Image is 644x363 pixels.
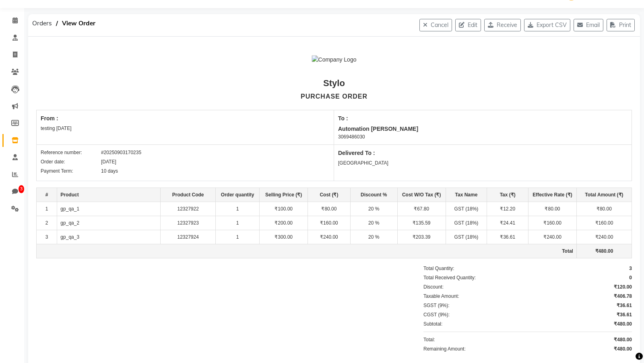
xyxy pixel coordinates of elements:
[101,158,116,165] div: [DATE]
[308,202,351,216] td: ₹80.00
[629,265,632,272] div: 3
[308,216,351,230] td: ₹160.00
[455,19,481,31] button: Edit
[161,202,216,216] td: 12327922
[41,114,330,123] div: From :
[312,56,357,64] img: Company Logo
[58,16,99,31] span: View Order
[161,230,216,244] td: 12327924
[350,202,397,216] td: 20 %
[487,230,528,244] td: ₹36.61
[338,125,627,133] div: Automation [PERSON_NAME]
[41,125,330,132] div: testing [DATE]
[216,230,260,244] td: 1
[629,274,632,281] div: 0
[19,185,24,193] span: 3
[161,188,216,202] th: Product Code
[423,274,476,281] div: Total Received Quantity:
[57,216,161,230] td: gp_qa_2
[423,345,466,353] div: Remaining Amount:
[260,188,308,202] th: Selling Price (₹)
[28,16,56,31] span: Orders
[260,202,308,216] td: ₹100.00
[423,293,459,300] div: Taxable Amount:
[614,293,632,300] div: ₹406.78
[2,185,22,198] a: 3
[338,149,627,157] div: Delivered To :
[37,188,57,202] th: #
[101,149,141,156] div: #20250903170235
[576,216,632,230] td: ₹160.00
[617,311,632,318] div: ₹36.61
[216,188,260,202] th: Order quantity
[350,216,397,230] td: 20 %
[338,133,627,140] div: 3069486030
[57,202,161,216] td: gp_qa_1
[57,230,161,244] td: gp_qa_3
[397,230,446,244] td: ₹203.39
[576,188,632,202] th: Total Amount (₹)
[301,92,367,101] div: PURCHASE ORDER
[260,216,308,230] td: ₹200.00
[528,188,577,202] th: Effective Rate (₹)
[161,216,216,230] td: 12327923
[41,149,101,156] div: Reference number:
[423,336,435,343] div: Total:
[338,114,627,123] div: To :
[37,230,57,244] td: 3
[423,320,442,328] div: Subtotal:
[338,159,627,167] div: [GEOGRAPHIC_DATA]
[614,336,632,343] div: ₹480.00
[487,202,528,216] td: ₹12.20
[423,302,449,309] div: SGST (9%):
[423,265,454,272] div: Total Quantity:
[216,202,260,216] td: 1
[397,202,446,216] td: ₹67.80
[308,230,351,244] td: ₹240.00
[446,202,487,216] td: GST (18%)
[574,19,603,31] button: Email
[576,202,632,216] td: ₹80.00
[57,188,161,202] th: Product
[423,283,444,291] div: Discount:
[528,230,577,244] td: ₹240.00
[614,345,632,353] div: ₹480.00
[576,244,632,258] td: ₹480.00
[350,188,397,202] th: Discount %
[37,244,577,258] td: Total
[614,320,632,328] div: ₹480.00
[41,167,101,175] div: Payment Term:
[423,311,450,318] div: CGST (9%):
[37,216,57,230] td: 2
[576,230,632,244] td: ₹240.00
[397,188,446,202] th: Cost W/O Tax (₹)
[528,202,577,216] td: ₹80.00
[484,19,521,31] button: Receive
[614,283,632,291] div: ₹120.00
[101,167,118,175] div: 10 days
[487,216,528,230] td: ₹24.41
[37,202,57,216] td: 1
[607,19,635,31] button: Print
[350,230,397,244] td: 20 %
[524,19,570,31] button: Export CSV
[41,158,101,165] div: Order date:
[419,19,452,31] button: Cancel
[446,230,487,244] td: GST (18%)
[446,188,487,202] th: Tax Name
[260,230,308,244] td: ₹300.00
[216,216,260,230] td: 1
[323,76,345,90] div: Stylo
[308,188,351,202] th: Cost (₹)
[397,216,446,230] td: ₹135.59
[487,188,528,202] th: Tax (₹)
[446,216,487,230] td: GST (18%)
[617,302,632,309] div: ₹36.61
[528,216,577,230] td: ₹160.00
